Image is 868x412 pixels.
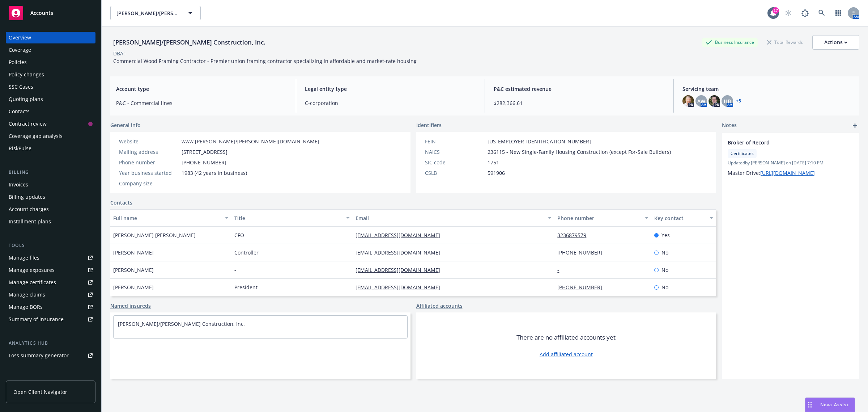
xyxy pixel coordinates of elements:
span: There are no affiliated accounts yet [516,333,616,342]
a: Coverage gap analysis [6,130,95,142]
p: Master Drive: [728,169,854,177]
div: [PERSON_NAME]/[PERSON_NAME] Construction, Inc. [110,38,268,47]
div: Manage exposures [9,264,55,276]
div: Manage claims [9,289,45,300]
a: Loss summary generator [6,350,95,361]
div: Company size [119,180,179,187]
div: Phone number [557,214,641,222]
div: Email [356,214,544,222]
a: [PHONE_NUMBER] [557,284,608,291]
div: Summary of insurance [9,314,64,325]
button: Phone number [554,209,651,227]
div: Tools [6,242,95,249]
a: Switch app [831,6,846,20]
span: Servicing team [682,85,854,93]
span: [US_EMPLOYER_IDENTIFICATION_NUMBER] [488,138,591,145]
span: - [234,266,236,274]
a: [PHONE_NUMBER] [557,249,608,256]
div: Full name [113,214,221,222]
span: 1983 (42 years in business) [182,169,247,177]
a: [URL][DOMAIN_NAME] [760,169,815,176]
a: Affiliated accounts [416,302,463,310]
a: Manage files [6,252,95,264]
a: Invoices [6,179,95,190]
a: - [557,266,565,273]
div: Actions [824,35,847,49]
span: CFO [234,231,244,239]
span: Identifiers [416,121,442,129]
a: Accounts [6,3,95,23]
div: Policies [9,56,27,68]
span: President [234,283,258,291]
div: Manage BORs [9,301,43,313]
div: Business Insurance [702,38,758,47]
span: General info [110,121,141,129]
a: RiskPulse [6,143,95,154]
span: No [661,249,668,256]
div: Website [119,138,179,145]
button: Actions [812,35,859,50]
div: Policy changes [9,69,44,80]
div: Overview [9,32,31,43]
a: Manage exposures [6,264,95,276]
div: Account charges [9,203,49,215]
span: Broker of Record [728,139,835,146]
span: No [661,283,668,291]
div: Installment plans [9,216,51,227]
button: [PERSON_NAME]/[PERSON_NAME] Construction, Inc. [110,6,201,20]
a: Manage BORs [6,301,95,313]
div: Manage files [9,252,39,264]
button: Nova Assist [805,398,855,412]
button: Full name [110,209,231,227]
div: Billing [6,169,95,176]
div: Analytics hub [6,340,95,347]
span: [PERSON_NAME] [113,249,154,256]
a: [EMAIL_ADDRESS][DOMAIN_NAME] [356,249,446,256]
span: [PERSON_NAME] [PERSON_NAME] [113,231,196,239]
a: Add affiliated account [540,350,593,358]
button: Email [353,209,554,227]
a: Installment plans [6,216,95,227]
a: Start snowing [781,6,796,20]
a: Billing updates [6,191,95,203]
a: [EMAIL_ADDRESS][DOMAIN_NAME] [356,266,446,273]
a: www.[PERSON_NAME]/[PERSON_NAME][DOMAIN_NAME] [182,138,319,145]
a: Policies [6,56,95,68]
div: SIC code [425,159,485,166]
div: Manage certificates [9,277,56,288]
div: Contract review [9,118,47,130]
span: Nova Assist [820,402,849,408]
a: 3236879579 [557,232,592,239]
span: Open Client Navigator [13,388,67,396]
span: Certificates [731,150,754,157]
span: 1751 [488,159,499,166]
span: C-corporation [305,99,476,107]
div: Quoting plans [9,93,43,105]
a: Manage certificates [6,277,95,288]
div: Phone number [119,159,179,166]
a: [EMAIL_ADDRESS][DOMAIN_NAME] [356,232,446,239]
span: HB [724,97,731,105]
span: Commercial Wood Framing Contractor - Premier union framing contractor specializing in affordable ... [113,58,417,64]
a: Manage claims [6,289,95,300]
img: photo [682,95,694,107]
a: [PERSON_NAME]/[PERSON_NAME] Construction, Inc. [118,320,245,327]
button: Key contact [651,209,716,227]
div: FEIN [425,138,485,145]
div: CSLB [425,169,485,177]
a: Report a Bug [798,6,812,20]
span: [PERSON_NAME] [113,266,154,274]
span: Controller [234,249,259,256]
span: Updated by [PERSON_NAME] on [DATE] 7:10 PM [728,160,854,166]
a: Named insureds [110,302,151,310]
a: Search [814,6,829,20]
span: Accounts [30,10,53,16]
a: Summary of insurance [6,314,95,325]
a: Contacts [6,106,95,117]
div: Mailing address [119,148,179,156]
a: SSC Cases [6,81,95,93]
span: Yes [661,231,670,239]
a: Quoting plans [6,93,95,105]
span: 591906 [488,169,505,177]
